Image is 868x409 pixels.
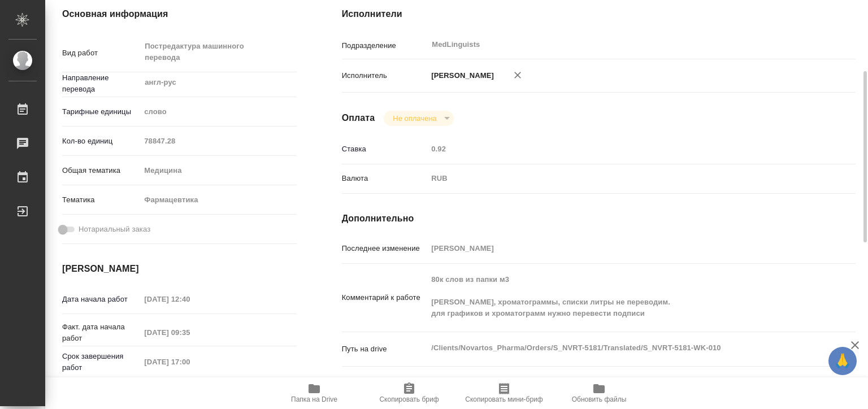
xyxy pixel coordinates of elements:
p: Ставка [342,143,428,155]
span: Скопировать бриф [379,395,439,403]
input: Пустое поле [140,324,239,341]
p: Подразделение [342,40,428,51]
button: Обновить файлы [552,377,646,409]
button: Удалить исполнителя [505,63,530,88]
button: 🙏 [828,347,857,375]
span: 🙏 [833,349,852,373]
button: Папка на Drive [267,377,362,409]
span: Обновить файлы [572,395,627,403]
h4: Исполнители [342,7,856,21]
textarea: /Clients/Novartos_Pharma/Orders/S_NVRT-5181/Translated/S_NVRT-5181-WK-010 [427,338,813,358]
p: Валюта [342,173,428,184]
p: Тарифные единицы [62,106,140,118]
p: Путь на drive [342,343,428,355]
input: Пустое поле [427,240,813,256]
h4: [PERSON_NAME] [62,262,297,276]
input: Пустое поле [140,354,239,370]
input: Пустое поле [427,141,813,157]
h4: Оплата [342,111,375,125]
p: Кол-во единиц [62,136,140,147]
span: Папка на Drive [291,395,337,403]
p: [PERSON_NAME] [427,70,494,81]
p: Последнее изменение [342,243,428,254]
p: Исполнитель [342,70,428,81]
button: Скопировать бриф [362,377,457,409]
div: Фармацевтика [140,190,296,210]
h4: Основная информация [62,7,297,21]
p: Комментарий к работе [342,292,428,303]
div: Медицина [140,161,296,180]
p: Срок завершения работ [62,351,140,373]
textarea: 80к слов из папки м3 [PERSON_NAME], хроматограммы, списки литры не переводим. для графиков и хром... [427,270,813,323]
button: Не оплачена [389,114,440,123]
p: Дата начала работ [62,294,140,305]
div: Не оплачена [384,111,453,126]
button: Скопировать мини-бриф [457,377,552,409]
p: Общая тематика [62,165,140,176]
span: Нотариальный заказ [79,224,150,235]
p: Факт. дата начала работ [62,321,140,344]
input: Пустое поле [140,291,239,307]
p: Вид работ [62,47,140,59]
div: RUB [427,169,813,188]
p: Тематика [62,194,140,206]
div: слово [140,102,296,121]
h4: Дополнительно [342,212,856,225]
span: Скопировать мини-бриф [465,395,542,403]
p: Направление перевода [62,72,140,95]
input: Пустое поле [140,133,296,149]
